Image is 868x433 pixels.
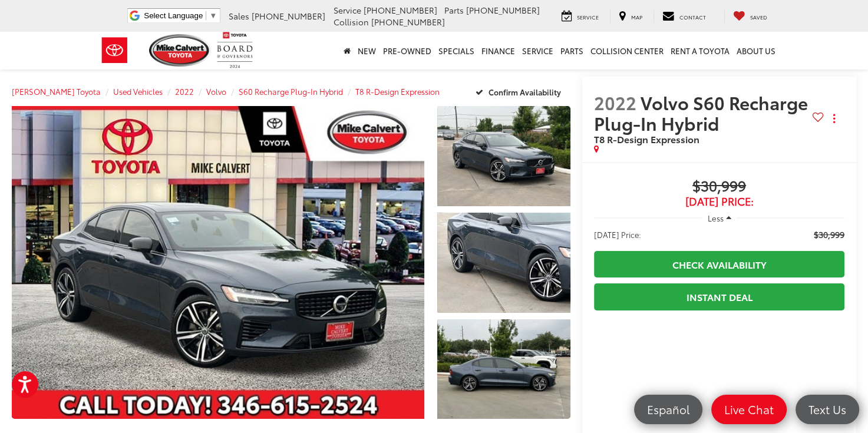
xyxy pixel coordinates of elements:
a: Contact [654,10,715,23]
span: [PHONE_NUMBER] [252,10,325,22]
a: Parts [557,32,587,70]
img: 2022 Volvo S60 Recharge Plug-In Hybrid T8 R-Design Expression [435,211,572,314]
a: Collision Center [587,32,667,70]
a: Español [634,395,702,424]
span: Map [631,13,642,21]
button: Less [702,207,737,229]
span: Confirm Availability [489,87,561,97]
a: Finance [478,32,519,70]
a: Expand Photo 3 [437,319,570,419]
span: dropdown dots [833,114,835,123]
a: Text Us [796,395,859,424]
a: Service [519,32,557,70]
span: Service [334,4,361,16]
img: 2022 Volvo S60 Recharge Plug-In Hybrid T8 R-Design Expression [435,105,572,207]
a: Expand Photo 0 [12,106,424,419]
a: Volvo [206,86,226,97]
span: [DATE] Price: [594,196,844,207]
a: Check Availability [594,251,844,277]
a: Expand Photo 1 [437,106,570,206]
a: Select Language​ [144,11,217,20]
a: Rent a Toyota [667,32,733,70]
a: Home [340,32,354,70]
span: Live Chat [718,402,780,417]
span: ​ [206,11,206,20]
a: Expand Photo 2 [437,213,570,313]
img: 2022 Volvo S60 Recharge Plug-In Hybrid T8 R-Design Expression [435,318,572,421]
a: Specials [435,32,478,70]
button: Confirm Availability [469,81,571,102]
a: Pre-Owned [379,32,435,70]
span: Sales [229,10,249,22]
a: Used Vehicles [113,86,163,97]
span: [DATE] Price: [594,229,641,240]
button: Actions [824,108,844,129]
a: 2022 [175,86,194,97]
span: T8 R-Design Expression [594,132,699,146]
a: New [354,32,379,70]
span: [PHONE_NUMBER] [364,4,437,16]
span: Text Us [803,402,852,417]
span: [PHONE_NUMBER] [371,16,445,28]
a: About Us [733,32,779,70]
a: Instant Deal [594,283,844,310]
span: $30,999 [814,229,844,240]
a: T8 R-Design Expression [355,86,440,97]
img: Toyota [93,31,137,70]
span: 2022 [594,90,636,115]
span: Contact [679,13,706,21]
span: Less [708,213,724,223]
span: Español [641,402,695,417]
span: Collision [334,16,369,28]
span: [PHONE_NUMBER] [466,4,540,16]
a: Map [610,10,651,23]
span: Select Language [144,11,203,20]
a: My Saved Vehicles [724,10,776,23]
span: Service [577,13,599,21]
span: Volvo S60 Recharge Plug-In Hybrid [594,90,808,135]
span: Saved [750,13,767,21]
a: Service [553,10,608,23]
img: 2022 Volvo S60 Recharge Plug-In Hybrid T8 R-Design Expression [8,105,428,420]
span: ▼ [209,11,217,20]
img: Mike Calvert Toyota [149,34,212,67]
span: Parts [444,4,464,16]
a: [PERSON_NAME] Toyota [12,86,101,97]
a: S60 Recharge Plug-In Hybrid [239,86,343,97]
a: Live Chat [711,395,787,424]
span: $30,999 [594,178,844,196]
